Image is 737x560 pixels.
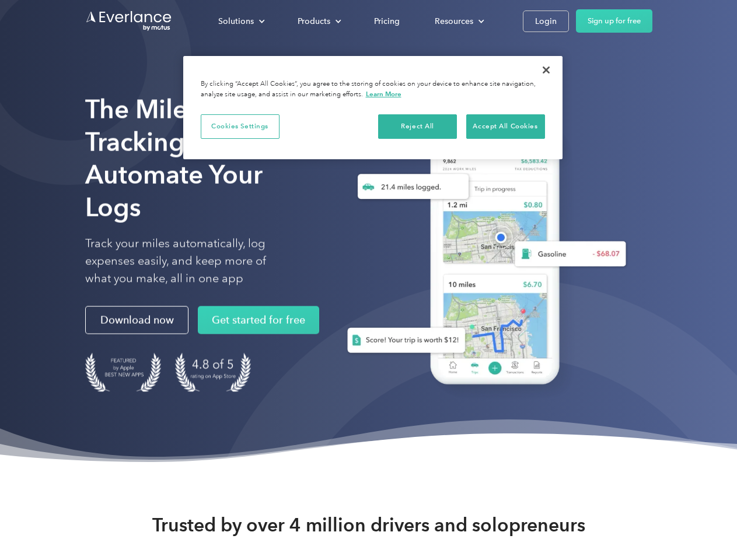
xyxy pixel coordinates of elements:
div: Login [535,14,557,29]
button: Cookies Settings [201,114,280,139]
img: 4.9 out of 5 stars on the app store [175,353,251,392]
a: Go to homepage [85,10,173,32]
a: Pricing [362,11,411,32]
button: Reject All [378,114,457,139]
div: Pricing [374,14,400,29]
div: Cookie banner [183,56,563,159]
div: Privacy [183,56,563,159]
a: Sign up for free [576,9,652,33]
div: Resources [423,11,494,32]
a: Get started for free [198,306,319,334]
div: Products [298,14,330,29]
a: Download now [85,306,188,334]
button: Close [533,57,559,83]
img: Badge for Featured by Apple Best New Apps [85,353,161,392]
a: Login [523,10,569,32]
a: More information about your privacy, opens in a new tab [366,90,401,98]
img: Everlance, mileage tracker app, expense tracking app [329,111,635,402]
div: Solutions [218,14,254,29]
div: Products [286,11,351,32]
button: Accept All Cookies [466,114,545,139]
div: Resources [435,14,473,29]
strong: Trusted by over 4 million drivers and solopreneurs [152,513,585,537]
p: Track your miles automatically, log expenses easily, and keep more of what you make, all in one app [85,235,294,288]
div: By clicking “Accept All Cookies”, you agree to the storing of cookies on your device to enhance s... [201,79,545,100]
div: Solutions [207,11,274,32]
